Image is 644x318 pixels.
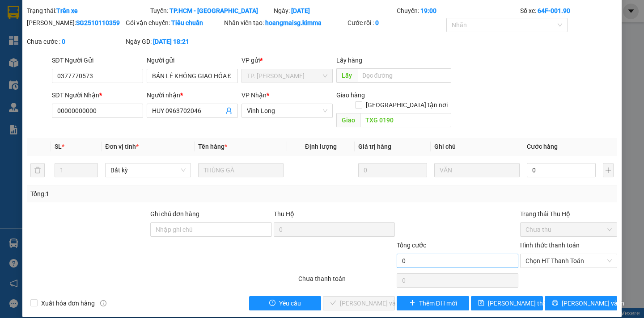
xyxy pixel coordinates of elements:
span: Cước hàng [527,143,558,150]
div: [PERSON_NAME]: [27,18,124,28]
b: 0 [62,38,65,45]
button: plus [603,163,614,177]
div: Số xe: [519,6,618,16]
div: Người gửi [147,55,238,65]
b: 19:00 [420,7,436,14]
label: Hình thức thanh toán [520,242,580,249]
input: Dọc đường [360,113,451,127]
span: Thu Hộ [274,210,294,218]
span: Yêu cầu [279,298,301,308]
input: VD: Bàn, Ghế [198,163,284,177]
div: BÁN LẺ KHÔNG GIAO HÓA ĐƠN [8,18,70,50]
span: Lấy [336,68,357,83]
label: Ghi chú đơn hàng [150,210,199,218]
div: Chưa cước : [27,37,124,46]
span: SL [55,143,62,150]
span: Chọn HT Thanh Toán [525,254,612,268]
div: Tổng: 1 [30,189,249,199]
div: Nhân viên tạo: [224,18,346,28]
div: Tuyến: [149,6,273,16]
b: Tiêu chuẩn [171,19,203,26]
div: Trạng thái: [26,6,149,16]
div: TP. [PERSON_NAME] [76,8,148,29]
div: Ngày: [273,6,396,16]
div: Trạng thái Thu Hộ [520,209,617,219]
div: Chưa thanh toán [297,274,396,289]
span: [PERSON_NAME] và In [562,298,624,308]
span: Giao [336,113,360,127]
span: plus [409,300,415,307]
button: save[PERSON_NAME] thay đổi [471,296,543,310]
span: printer [552,300,558,307]
b: [DATE] 18:21 [153,38,189,45]
div: SĐT Người Nhận [52,90,143,100]
b: SG2510110359 [76,19,120,26]
b: 64F-001.90 [538,7,570,14]
div: Chuyến: [396,6,519,16]
span: TP. Hồ Chí Minh [247,69,327,83]
div: Cước rồi : [347,18,445,28]
span: Tổng cước [397,242,426,249]
input: Ghi Chú [434,163,520,177]
button: plusThêm ĐH mới [397,296,469,310]
b: TP.HCM - [GEOGRAPHIC_DATA] [169,7,258,14]
span: Định lượng [305,143,337,150]
div: VP gửi [241,55,333,65]
div: 0906333037 [76,40,148,52]
div: Người nhận [147,90,238,100]
span: VP Nhận [241,92,267,99]
span: info-circle [100,300,106,306]
div: SĐT Người Gửi [52,55,143,65]
input: 0 [358,163,427,177]
span: Xuất hóa đơn hàng [38,298,98,308]
span: Giá trị hàng [358,143,391,150]
th: Ghi chú [431,138,523,155]
span: Giao hàng [336,92,365,99]
button: exclamation-circleYêu cầu [249,296,321,310]
span: Nhận: [76,8,98,18]
span: Gửi: [8,8,21,18]
span: [PERSON_NAME] thay đổi [488,298,559,308]
span: [GEOGRAPHIC_DATA] tận nơi [362,100,451,110]
button: printer[PERSON_NAME] và In [545,296,617,310]
div: Ngày GD: [126,37,223,46]
div: 0907222630 [8,50,70,63]
span: Thêm ĐH mới [419,298,457,308]
span: save [478,300,484,307]
span: Vĩnh Long [247,104,327,117]
span: Đơn vị tính [105,143,139,150]
input: Ghi chú đơn hàng [150,222,272,237]
button: check[PERSON_NAME] và Giao hàng [323,296,395,310]
span: Lấy hàng [336,57,362,64]
input: Dọc đường [357,68,451,83]
span: Tên hàng [198,143,227,150]
span: user-add [225,107,233,114]
b: Trên xe [56,7,78,14]
span: Chưa thu [525,223,612,236]
div: Gói vận chuyển: [126,18,223,28]
div: [PERSON_NAME] [76,29,148,40]
span: exclamation-circle [269,300,275,307]
span: Bất kỳ [110,163,185,177]
div: Vĩnh Long [8,8,70,18]
button: delete [30,163,45,177]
